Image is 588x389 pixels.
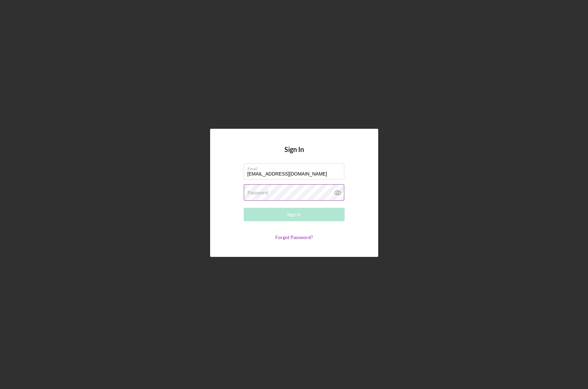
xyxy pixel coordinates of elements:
a: Forgot Password? [275,234,313,240]
h4: Sign In [284,146,304,163]
label: Password [247,190,268,195]
label: Email [247,164,344,171]
button: Sign In [244,208,345,221]
div: Sign In [287,208,301,221]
